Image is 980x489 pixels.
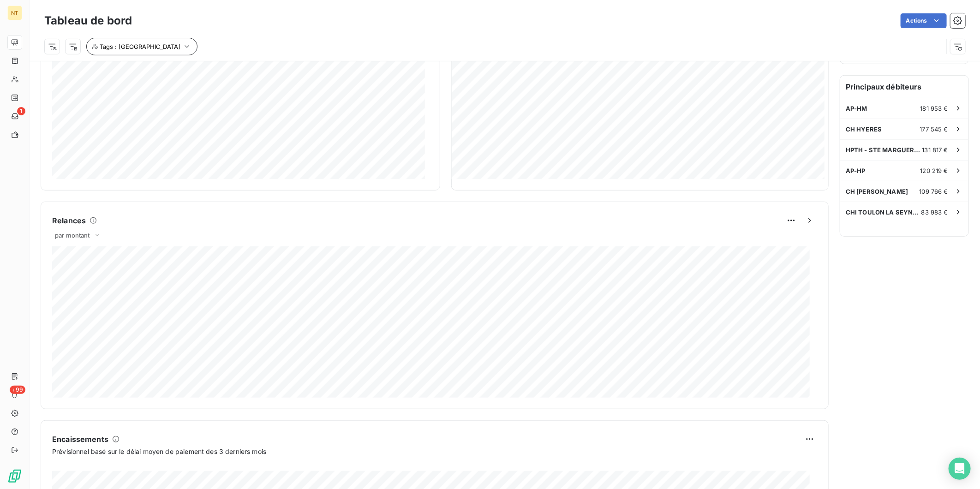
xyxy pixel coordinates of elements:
span: par montant [55,232,90,239]
span: 177 545 € [920,125,948,133]
h3: Tableau de bord [44,12,132,29]
span: CHI TOULON LA SEYNE SUR MER [846,209,921,216]
h6: Encaissements [52,434,108,445]
a: 1 [7,109,22,124]
img: Logo LeanPay [7,469,22,483]
div: NT [7,6,22,20]
span: 1 [17,107,25,115]
span: HPTH - STE MARGUERITE (83) - NE PLU [846,146,922,154]
h6: Relances [52,215,86,226]
h6: Principaux débiteurs [840,76,968,98]
span: +99 [10,386,25,394]
span: 83 983 € [921,209,948,216]
span: 181 953 € [920,105,948,112]
button: Tags : [GEOGRAPHIC_DATA] [86,38,197,55]
span: AP-HM [846,105,867,112]
span: CH HYERES [846,125,882,133]
span: CH [PERSON_NAME] [846,188,908,195]
button: Actions [901,13,947,28]
span: AP-HP [846,167,866,174]
span: Tags : [GEOGRAPHIC_DATA] [100,43,180,50]
div: Open Intercom Messenger [949,458,971,480]
span: Prévisionnel basé sur le délai moyen de paiement des 3 derniers mois [52,447,266,456]
span: 120 219 € [920,167,948,174]
span: 131 817 € [922,146,948,154]
span: 109 766 € [920,188,948,195]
